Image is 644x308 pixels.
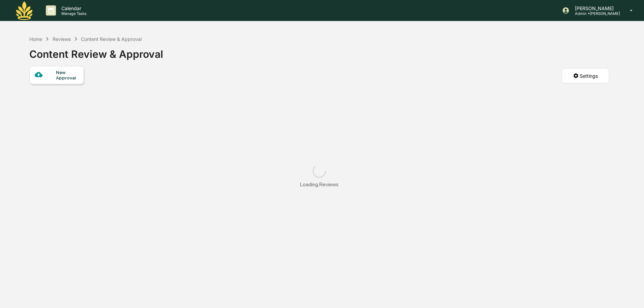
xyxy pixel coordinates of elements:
button: Settings [562,68,609,83]
div: Reviews [53,36,71,42]
div: Content Review & Approval [81,36,142,42]
p: Manage Tasks [56,11,90,16]
div: Loading Reviews [300,181,339,188]
p: [PERSON_NAME] [569,5,620,11]
div: Home [29,36,42,42]
img: logo [16,1,32,20]
div: Content Review & Approval [29,43,163,60]
div: New Approval [56,70,79,80]
p: Calendar [56,5,90,11]
p: Admin • [PERSON_NAME] [569,11,620,16]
